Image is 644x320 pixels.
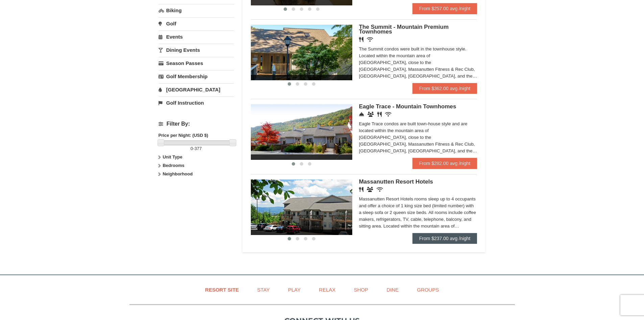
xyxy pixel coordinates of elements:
[359,121,477,154] div: Eagle Trace condos are built town-house style and are located within the mountain area of [GEOGRA...
[359,37,363,42] i: Restaurant
[159,97,234,109] a: Golf Instruction
[367,187,373,192] i: Banquet Facilities
[163,163,184,168] strong: Bedrooms
[159,145,234,152] label: -
[280,282,309,297] a: Play
[159,30,234,43] a: Events
[159,121,234,127] h4: Filter By:
[159,44,234,56] a: Dining Events
[377,187,383,192] i: Wireless Internet (free)
[359,187,363,192] i: Restaurant
[367,37,373,42] i: Wireless Internet (free)
[191,146,193,151] span: 0
[359,46,477,80] div: The Summit condos were built in the townhouse style. Located within the mountain area of [GEOGRAP...
[197,282,247,297] a: Resort Site
[159,133,208,138] strong: Price per Night: (USD $)
[359,24,449,35] span: The Summit - Mountain Premium Townhomes
[194,146,202,151] span: 377
[359,178,433,185] span: Massanutten Resort Hotels
[310,282,344,297] a: Relax
[159,17,234,30] a: Golf
[378,282,407,297] a: Dine
[159,57,234,69] a: Season Passes
[159,70,234,83] a: Golf Membership
[359,103,456,110] span: Eagle Trace - Mountain Townhomes
[385,112,391,117] i: Wireless Internet (free)
[159,4,234,17] a: Biking
[412,233,477,244] a: From $237.00 avg /night
[163,171,193,176] strong: Neighborhood
[367,112,374,117] i: Conference Facilities
[359,112,364,117] i: Concierge Desk
[412,83,477,94] a: From $362.00 avg /night
[412,158,477,169] a: From $282.00 avg /night
[163,154,182,159] strong: Unit Type
[159,83,234,96] a: [GEOGRAPHIC_DATA]
[408,282,447,297] a: Groups
[249,282,278,297] a: Stay
[377,112,382,117] i: Restaurant
[345,282,377,297] a: Shop
[359,196,477,230] div: Massanutten Resort Hotels rooms sleep up to 4 occupants and offer a choice of 1 king size bed (li...
[412,3,477,14] a: From $257.00 avg /night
